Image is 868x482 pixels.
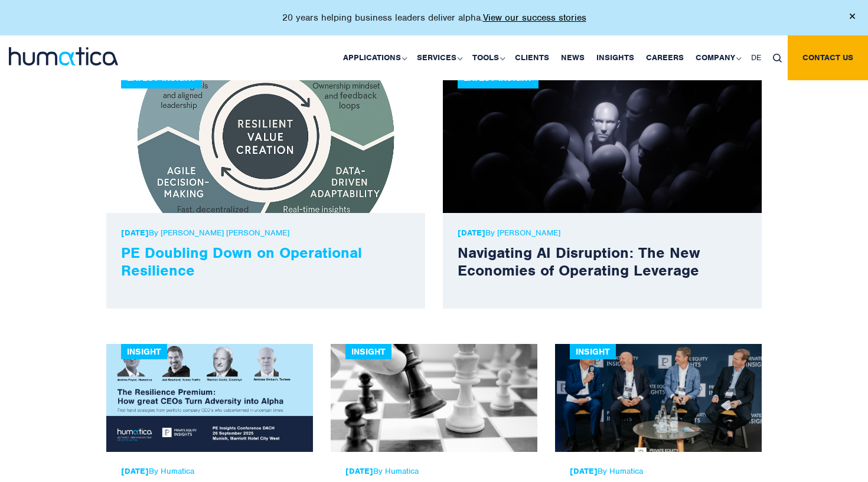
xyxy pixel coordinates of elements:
img: news1 [106,67,425,213]
a: Insights [590,35,640,80]
a: Company [690,35,745,80]
span: By Humatica [345,467,523,476]
div: Insight [345,344,391,359]
strong: [DATE] [570,466,598,476]
strong: [DATE] [121,228,149,238]
a: DE [745,35,767,80]
a: Tools [466,35,509,80]
img: How Private Equity can build resilience in a world gone unpredictable [555,344,762,452]
a: Clients [509,35,555,80]
p: By [PERSON_NAME] [458,228,747,238]
a: Careers [640,35,690,80]
a: Applications [337,35,411,80]
p: 20 years helping business leaders deliver alpha. [282,12,586,24]
div: Insight [570,344,616,359]
a: View our success stories [483,12,586,24]
img: news1 [443,67,762,213]
img: logo [9,47,118,65]
a: Contact us [788,35,868,80]
span: By Humatica [570,467,747,476]
p: By [PERSON_NAME] [PERSON_NAME] [121,228,410,238]
img: For PE it’s not “Game-over”, but it is “Game changed” [331,344,537,452]
strong: [DATE] [345,466,373,476]
a: PE Doubling Down on Operational Resilience [121,243,362,280]
span: By Humatica [121,467,298,476]
span: DE [751,53,761,63]
a: Navigating AI Disruption: The New Economies of Operating Leverage [458,243,700,280]
strong: [DATE] [458,228,485,238]
a: Services [411,35,466,80]
div: Insight [121,344,167,359]
img: The Resilience Premium: How Great CEOs Turn Adversity into Alpha [106,344,313,452]
a: News [555,35,590,80]
strong: [DATE] [121,466,149,476]
img: search_icon [773,54,782,63]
